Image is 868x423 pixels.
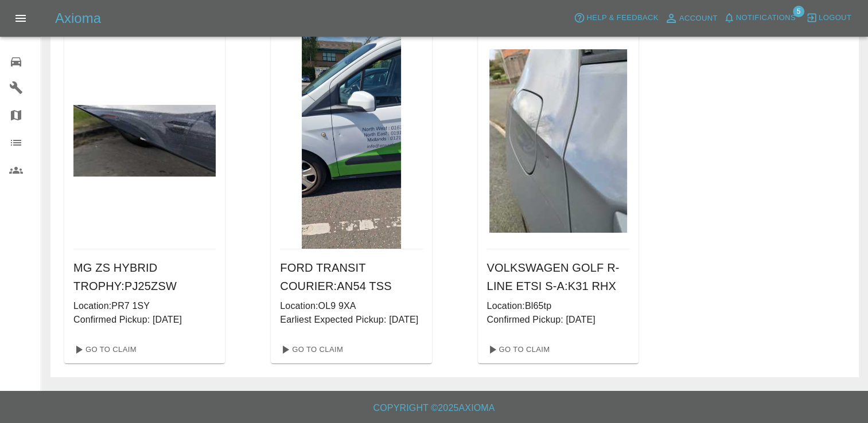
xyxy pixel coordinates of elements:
[586,11,658,25] span: Help & Feedback
[721,9,799,27] button: Notifications
[73,313,216,327] p: Confirmed Pickup: [DATE]
[280,258,422,295] h6: FORD TRANSIT COURIER : AN54 TSS
[73,299,216,313] p: Location: PR7 1SY
[9,400,859,416] h6: Copyright © 2025 Axioma
[69,340,139,359] a: Go To Claim
[736,11,796,25] span: Notifications
[661,9,721,28] a: Account
[679,12,718,25] span: Account
[487,258,629,295] h6: VOLKSWAGEN GOLF R-LINE ETSI S-A : K31 RHX
[793,6,804,17] span: 5
[482,340,553,359] a: Go To Claim
[487,313,629,327] p: Confirmed Pickup: [DATE]
[280,299,422,313] p: Location: OL9 9XA
[819,11,851,25] span: Logout
[275,340,346,359] a: Go To Claim
[73,258,216,295] h6: MG ZS HYBRID TROPHY : PJ25ZSW
[571,9,661,27] button: Help & Feedback
[7,5,34,32] button: Open drawer
[55,9,101,28] h5: Axioma
[803,9,854,27] button: Logout
[487,299,629,313] p: Location: Bl65tp
[280,313,422,327] p: Earliest Expected Pickup: [DATE]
